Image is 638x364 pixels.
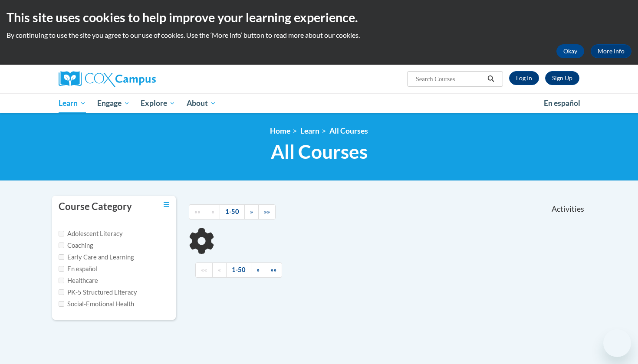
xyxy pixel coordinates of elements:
[329,126,368,135] a: All Courses
[59,266,64,272] input: Checkbox for Options
[59,200,132,213] h3: Course Category
[59,98,86,108] span: Learn
[53,93,92,113] a: Learn
[59,301,64,307] input: Checkbox for Options
[59,253,134,262] label: Early Care and Learning
[484,74,497,84] button: Search
[59,231,64,236] input: Checkbox for Options
[258,204,276,220] a: End
[257,266,260,273] span: »
[59,71,156,87] img: Cox Campus
[265,262,282,278] a: End
[59,229,123,239] label: Adolescent Literacy
[270,266,276,273] span: »»
[264,208,270,215] span: »»
[59,289,64,295] input: Checkbox for Options
[59,241,93,250] label: Coaching
[7,9,631,26] h2: This site uses cookies to help improve your learning experience.
[212,262,227,278] a: Previous
[59,264,97,274] label: En español
[59,243,64,248] input: Checkbox for Options
[211,208,214,215] span: «
[195,262,213,278] a: Begining
[59,254,64,260] input: Checkbox for Options
[250,208,253,215] span: »
[415,74,484,84] input: Search Courses
[201,266,207,273] span: ««
[603,329,631,357] iframe: Button to launch messaging window
[181,93,222,113] a: About
[300,126,319,135] a: Learn
[251,262,265,278] a: Next
[194,208,201,215] span: ««
[271,140,368,163] span: All Courses
[187,98,216,108] span: About
[270,126,290,135] a: Home
[189,204,206,220] a: Begining
[7,30,631,40] p: By continuing to use the site you agree to our use of cookies. Use the ‘More info’ button to read...
[141,98,175,108] span: Explore
[59,276,98,285] label: Healthcare
[206,204,220,220] a: Previous
[164,200,169,210] a: Toggle collapse
[552,204,584,214] span: Activities
[538,94,586,112] a: En español
[46,93,592,113] div: Main menu
[59,299,134,309] label: Social-Emotional Health
[59,71,224,87] a: Cox Campus
[59,278,64,283] input: Checkbox for Options
[97,98,130,108] span: Engage
[135,93,181,113] a: Explore
[218,266,221,273] span: «
[220,204,245,220] a: 1-50
[544,98,580,108] span: En español
[244,204,259,220] a: Next
[59,288,137,297] label: PK-5 Structured Literacy
[92,93,135,113] a: Engage
[556,44,584,58] button: Okay
[509,71,539,85] a: Log In
[545,71,579,85] a: Register
[591,44,631,58] a: More Info
[226,262,251,278] a: 1-50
